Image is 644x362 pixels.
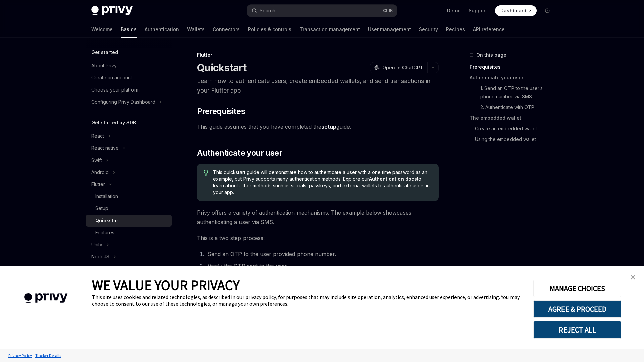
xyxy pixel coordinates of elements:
a: Dashboard [495,5,537,16]
div: Quickstart [95,217,120,225]
a: Security [419,21,438,38]
a: Wallets [187,21,205,38]
a: Privacy Policy [7,350,34,361]
span: Ctrl K [383,8,393,13]
a: 2. Authenticate with OTP [480,102,558,113]
div: Flutter [197,52,439,58]
div: Installation [95,192,118,200]
a: Using the embedded wallet [475,134,558,145]
button: MANAGE CHOICES [533,280,621,297]
img: close banner [631,275,635,280]
div: Swift [91,156,102,164]
a: 1. Send an OTP to the user’s phone number via SMS [480,83,558,102]
a: Setup [86,202,172,215]
a: setup [321,123,336,130]
div: Features [95,229,114,237]
a: Create an embedded wallet [475,123,558,134]
div: React [91,132,104,140]
div: NodeJS (server-auth) [91,265,140,273]
a: Installation [86,190,172,202]
div: This site uses cookies and related technologies, as described in our privacy policy, for purposes... [92,294,523,307]
h5: Get started [91,48,118,56]
a: API reference [473,21,505,38]
img: dark logo [91,6,133,15]
span: On this page [476,51,506,59]
a: User management [368,21,411,38]
a: Welcome [91,21,113,38]
div: Unity [91,241,102,249]
span: Open in ChatGPT [382,64,423,71]
a: The embedded wallet [470,113,558,123]
div: React native [91,144,119,152]
span: This is a two step process: [197,233,439,243]
div: NodeJS [91,253,109,261]
a: Policies & controls [248,21,291,38]
li: Verify the OTP sent to the user. [206,261,439,271]
button: Search...CtrlK [247,5,397,17]
div: Create an account [91,74,132,82]
div: Choose your platform [91,86,140,94]
a: Tracker Details [34,350,63,361]
div: Setup [95,204,108,213]
a: Quickstart [86,215,172,227]
a: Authentication [145,21,179,38]
a: Authenticate your user [470,72,558,83]
a: Prerequisites [470,62,558,72]
a: Authentication docs [369,176,417,182]
a: Support [469,7,487,14]
span: Prerequisites [197,106,245,117]
button: AGREE & PROCEED [533,300,621,318]
a: Choose your platform [86,84,172,96]
span: Dashboard [500,7,526,14]
a: About Privy [86,60,172,72]
div: Android [91,168,109,176]
div: Configuring Privy Dashboard [91,98,155,106]
a: Features [86,227,172,239]
h5: Get started by SDK [91,119,137,127]
span: Privy offers a variety of authentication mechanisms. The example below showcases authenticating a... [197,208,439,227]
p: Learn how to authenticate users, create embedded wallets, and send transactions in your Flutter app [197,76,439,95]
li: Send an OTP to the user provided phone number. [206,249,439,259]
span: Authenticate your user [197,147,282,158]
div: Flutter [91,180,105,188]
button: Toggle dark mode [542,5,553,16]
a: Create an account [86,72,172,84]
a: Connectors [213,21,240,38]
img: company logo [10,284,82,313]
a: Basics [121,21,137,38]
div: Search... [260,7,278,15]
button: Open in ChatGPT [370,62,427,73]
div: About Privy [91,62,117,70]
h1: Quickstart [197,62,247,74]
a: Transaction management [300,21,360,38]
a: Demo [447,7,461,14]
a: close banner [626,270,640,284]
a: Recipes [446,21,465,38]
span: This quickstart guide will demonstrate how to authenticate a user with a one time password as an ... [213,169,432,196]
span: This guide assumes that you have completed the guide. [197,122,439,131]
button: REJECT ALL [533,321,621,339]
span: WE VALUE YOUR PRIVACY [92,276,240,294]
svg: Tip [204,170,208,176]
